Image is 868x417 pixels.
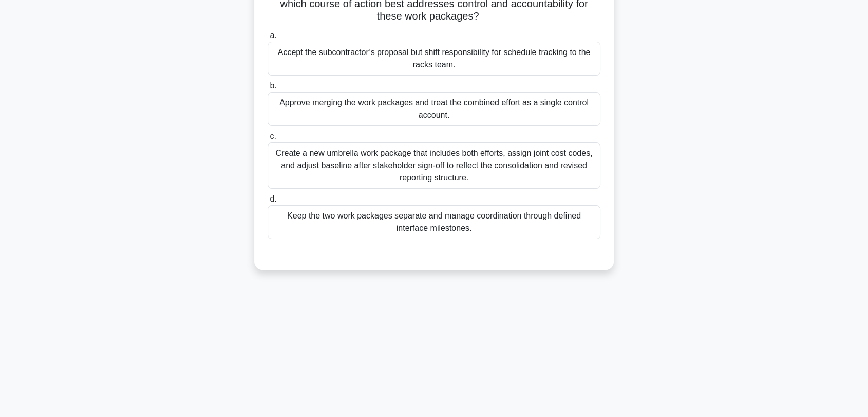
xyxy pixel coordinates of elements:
span: b. [270,81,276,90]
span: a. [270,31,276,40]
div: Approve merging the work packages and treat the combined effort as a single control account. [268,92,600,126]
div: Keep the two work packages separate and manage coordination through defined interface milestones. [268,205,600,239]
span: c. [270,132,276,140]
div: Accept the subcontractor’s proposal but shift responsibility for schedule tracking to the racks t... [268,42,600,76]
span: d. [270,194,276,203]
div: Create a new umbrella work package that includes both efforts, assign joint cost codes, and adjus... [268,142,600,189]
